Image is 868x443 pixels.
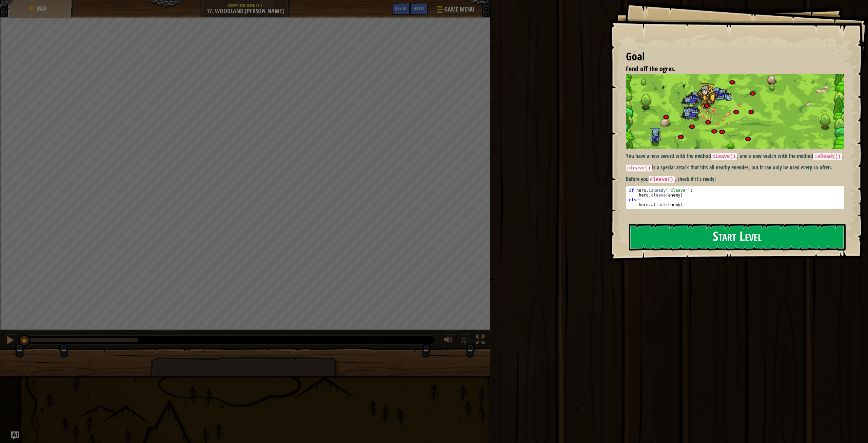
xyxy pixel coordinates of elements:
button: Start Level [629,224,846,251]
button: Game Menu [431,3,478,19]
p: is a special attack that hits all nearby enemies, but it can only be used every so often. [626,164,849,172]
button: Adjust volume [442,334,455,348]
p: You have a new sword with the method , and a new watch with the method . [626,152,849,160]
span: Hints [413,5,425,12]
div: Goal [626,49,844,64]
button: ♫ [459,334,470,348]
code: cleave() [649,176,675,183]
button: Ask AI [11,431,19,440]
p: Before you , check if it's ready: [626,175,849,183]
button: Toggle fullscreen [473,334,487,348]
button: Ask AI [392,3,410,15]
button: Ctrl + P: Pause [3,334,17,348]
li: Fend off the ogres. [617,64,843,74]
code: isReady() [813,153,842,160]
code: cleave() [626,165,652,171]
span: Fend off the ogres. [626,64,675,73]
span: Ask AI [395,5,407,12]
img: Woodland cleaver [626,74,849,149]
a: Map [35,5,47,12]
span: Game Menu [444,5,474,14]
span: ♫ [460,335,467,345]
span: Map [37,5,47,12]
code: cleave() [711,153,737,160]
